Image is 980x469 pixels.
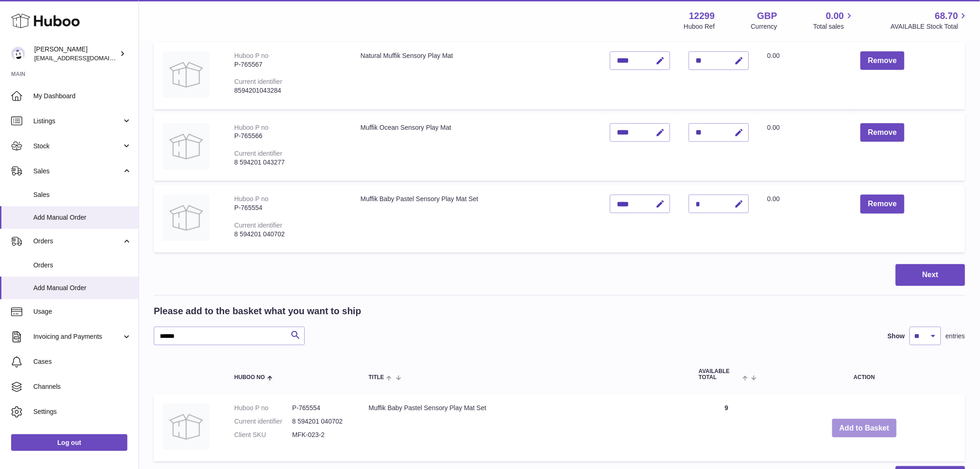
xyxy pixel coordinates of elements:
span: My Dashboard [33,92,132,101]
img: Muffik Baby Pastel Sensory Play Mat Set [163,404,209,450]
div: Current identifier [234,222,283,229]
span: Huboo no [234,374,265,380]
span: 0.00 [767,52,780,59]
button: Remove [861,123,904,142]
span: Settings [33,407,132,416]
img: Muffik Ocean Sensory Play Mat [163,123,209,170]
span: Sales [33,167,122,176]
div: P-765554 [234,203,342,212]
span: Add Manual Order [33,213,132,222]
dd: P-765554 [292,404,350,412]
button: Remove [861,51,904,70]
div: Huboo Ref [684,22,715,31]
label: Show [888,332,905,341]
div: [PERSON_NAME] [34,45,118,63]
span: Cases [33,357,132,366]
div: Huboo P no [234,124,269,131]
span: [EMAIL_ADDRESS][DOMAIN_NAME] [34,54,136,62]
span: AVAILABLE Stock Total [891,22,969,31]
dt: Current identifier [234,417,292,426]
span: Add Manual Order [33,284,132,292]
strong: 12299 [689,10,715,22]
span: 0.00 [767,195,780,203]
dt: Huboo P no [234,404,292,412]
span: AVAILABLE Total [699,368,740,380]
div: 8 594201 043277 [234,158,342,167]
a: 0.00 Total sales [813,10,854,31]
div: Huboo P no [234,52,269,59]
a: 68.70 AVAILABLE Stock Total [891,10,969,31]
th: Action [764,359,965,390]
div: Huboo P no [234,195,269,203]
span: 0.00 [767,124,780,131]
img: internalAdmin-12299@internal.huboo.com [11,47,25,61]
span: 68.70 [935,10,958,22]
span: Stock [33,142,122,151]
div: P-765567 [234,60,342,69]
div: Current identifier [234,150,283,157]
span: entries [946,332,965,341]
button: Next [896,264,965,286]
div: P-765566 [234,132,342,140]
span: Title [369,374,384,380]
span: Channels [33,382,132,391]
div: 8594201043284 [234,86,342,95]
div: 8 594201 040702 [234,230,342,239]
div: Current identifier [234,78,283,85]
span: Sales [33,190,132,199]
div: Currency [751,22,778,31]
td: Muffik Ocean Sensory Play Mat [352,114,601,181]
img: Muffik Baby Pastel Sensory Play Mat Set [163,195,209,241]
dt: Client SKU [234,431,292,439]
span: Orders [33,237,122,246]
dd: 8 594201 040702 [292,417,350,426]
button: Remove [861,195,904,214]
dd: MFK-023-2 [292,431,350,439]
span: Usage [33,307,132,316]
span: Invoicing and Payments [33,332,122,341]
h2: Please add to the basket what you want to ship [154,305,361,317]
span: Total sales [813,22,854,31]
span: Listings [33,117,122,126]
td: Natural Muffik Sensory Play Mat [352,42,601,109]
button: Add to Basket [832,419,897,438]
td: Muffik Baby Pastel Sensory Play Mat Set [359,394,690,462]
img: Natural Muffik Sensory Play Mat [163,51,209,98]
a: Log out [11,434,127,451]
span: Orders [33,261,132,270]
td: Muffik Baby Pastel Sensory Play Mat Set [352,185,601,253]
strong: GBP [757,10,777,22]
td: 9 [690,394,764,462]
span: 0.00 [826,10,844,22]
